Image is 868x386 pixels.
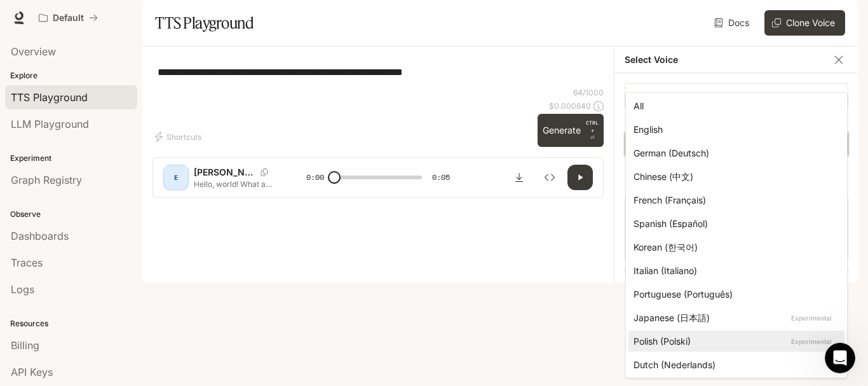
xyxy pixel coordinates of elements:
[825,343,855,373] iframe: Intercom live chat
[634,287,834,301] div: Portuguese (Português)
[634,146,834,160] div: German (Deutsch)
[789,312,834,324] p: Experimental
[634,240,834,254] div: Korean (한국어)
[789,336,834,347] p: Experimental
[634,217,834,230] div: Spanish (Español)
[634,123,834,136] div: English
[634,311,834,324] div: Japanese (日本語)
[634,334,834,348] div: Polish (Polski)
[634,99,834,113] div: All
[634,264,834,277] div: Italian (Italiano)
[634,170,834,183] div: Chinese (中文)
[634,193,834,207] div: French (Français)
[634,358,834,371] div: Dutch (Nederlands)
